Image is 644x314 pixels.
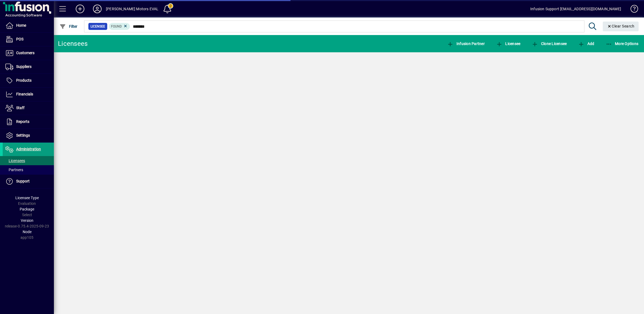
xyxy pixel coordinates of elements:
[626,1,637,19] a: Knowledge Base
[604,39,640,49] button: More Options
[530,39,568,49] button: Clone Licensee
[111,25,122,28] span: Found
[577,39,595,49] button: Add
[16,133,30,137] span: Settings
[603,22,639,31] button: Clear
[3,156,54,165] a: Licensees
[606,42,639,46] span: More Options
[16,92,33,96] span: Financials
[3,115,54,129] a: Reports
[109,23,130,30] mat-chip: Found Status: Found
[16,23,26,27] span: Home
[3,19,54,32] a: Home
[16,64,32,69] span: Suppliers
[3,101,54,115] a: Staff
[58,39,88,48] div: Licensees
[16,106,25,110] span: Staff
[3,129,54,142] a: Settings
[16,51,34,55] span: Customers
[89,4,106,14] button: Profile
[23,230,32,234] span: Node
[3,88,54,101] a: Financials
[106,5,158,13] div: [PERSON_NAME] Motors EVAL
[3,46,54,60] a: Customers
[58,22,79,31] button: Filter
[3,33,54,46] a: POS
[495,39,522,49] button: Licensee
[20,207,34,211] span: Package
[16,119,29,124] span: Reports
[3,74,54,87] a: Products
[60,24,78,29] span: Filter
[16,37,23,41] span: POS
[447,42,485,46] span: Infusion Partner
[16,179,30,183] span: Support
[71,4,89,14] button: Add
[21,218,33,223] span: Version
[15,196,39,200] span: Licensee Type
[496,42,521,46] span: Licensee
[3,60,54,74] a: Suppliers
[5,168,23,172] span: Partners
[16,147,41,151] span: Administration
[578,42,594,46] span: Add
[532,42,567,46] span: Clone Licensee
[3,165,54,174] a: Partners
[16,78,32,82] span: Products
[5,158,25,163] span: Licensees
[91,24,105,29] span: Licensee
[607,24,635,28] span: Clear Search
[530,5,621,13] div: Infusion Support [EMAIL_ADDRESS][DOMAIN_NAME]
[3,175,54,188] a: Support
[446,39,486,49] button: Infusion Partner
